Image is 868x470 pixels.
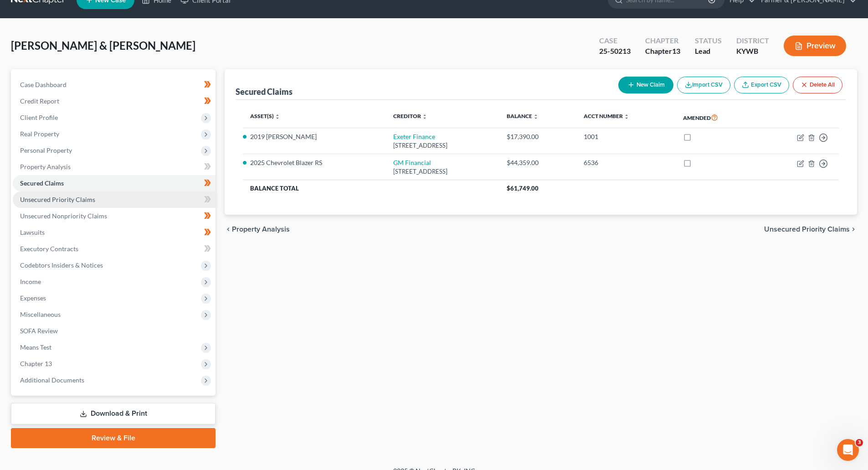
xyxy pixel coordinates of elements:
div: KYWB [736,46,769,57]
button: chevron_left Property Analysis [225,226,290,233]
span: Means Test [20,343,51,351]
a: Property Analysis [13,159,216,175]
li: 2019 [PERSON_NAME] [250,132,379,141]
a: Download & Print [11,403,216,424]
i: unfold_more [533,114,539,119]
button: Import CSV [677,77,730,93]
a: Executory Contracts [13,241,216,257]
a: Lawsuits [13,224,216,241]
i: unfold_more [422,114,427,119]
span: Unsecured Priority Claims [20,196,95,203]
span: [PERSON_NAME] & [PERSON_NAME] [11,39,195,52]
span: Lawsuits [20,228,45,236]
span: 3 [856,439,863,446]
a: Acct Number unfold_more [584,113,629,119]
span: Credit Report [20,97,59,105]
span: Unsecured Nonpriority Claims [20,212,107,220]
iframe: Intercom live chat [837,439,859,461]
span: Client Profile [20,114,58,121]
a: Asset(s) unfold_more [250,113,280,119]
a: GM Financial [393,159,431,166]
i: chevron_left [225,226,232,233]
div: 6536 [584,158,668,167]
span: Codebtors Insiders & Notices [20,261,103,269]
div: Case [599,36,631,46]
span: SOFA Review [20,327,58,335]
a: Unsecured Nonpriority Claims [13,208,216,224]
span: Secured Claims [20,179,64,187]
span: Real Property [20,130,59,138]
a: Exeter Finance [393,133,435,140]
span: Additional Documents [20,376,84,384]
span: Miscellaneous [20,310,61,318]
span: Income [20,278,41,285]
button: Unsecured Priority Claims chevron_right [764,226,857,233]
div: Chapter [645,36,680,46]
div: Lead [695,46,722,57]
div: Status [695,36,722,46]
span: 13 [672,46,680,55]
a: Review & File [11,428,216,448]
div: [STREET_ADDRESS] [393,167,492,176]
span: Chapter 13 [20,360,52,367]
a: Balance unfold_more [507,113,539,119]
th: Amended [676,107,758,128]
a: Unsecured Priority Claims [13,191,216,208]
i: chevron_right [850,226,857,233]
span: Personal Property [20,146,72,154]
a: Creditor unfold_more [393,113,427,119]
i: unfold_more [275,114,280,119]
a: SOFA Review [13,323,216,339]
div: [STREET_ADDRESS] [393,141,492,150]
span: Executory Contracts [20,245,78,253]
div: $44,359.00 [507,158,569,167]
a: Credit Report [13,93,216,109]
span: Case Dashboard [20,81,67,88]
a: Secured Claims [13,175,216,191]
span: Expenses [20,294,46,302]
div: District [736,36,769,46]
div: Chapter [645,46,680,57]
button: Preview [784,36,846,56]
button: Delete All [793,77,842,93]
th: Balance Total [243,180,499,196]
li: 2025 Chevrolet Blazer RS [250,158,379,167]
div: Secured Claims [236,86,293,97]
span: $61,749.00 [507,185,539,192]
span: Unsecured Priority Claims [764,226,850,233]
span: Property Analysis [20,163,71,170]
span: Property Analysis [232,226,290,233]
div: 1001 [584,132,668,141]
i: unfold_more [624,114,629,119]
a: Export CSV [734,77,789,93]
div: 25-50213 [599,46,631,57]
a: Case Dashboard [13,77,216,93]
div: $17,390.00 [507,132,569,141]
button: New Claim [618,77,673,93]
